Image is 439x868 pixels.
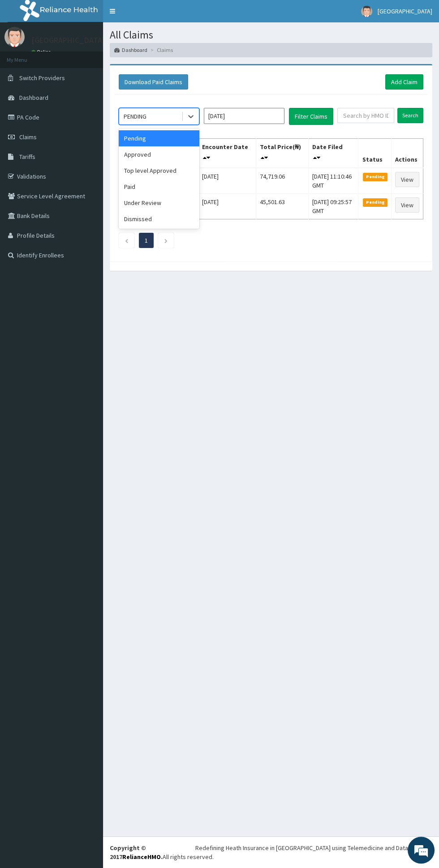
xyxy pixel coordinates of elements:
div: Redefining Heath Insurance in [GEOGRAPHIC_DATA] using Telemedicine and Data Science! [195,843,432,852]
td: 74,719.06 [256,168,308,194]
td: [DATE] 11:10:46 GMT [309,168,358,194]
div: Under Review [119,195,199,211]
span: Pending [363,173,387,181]
button: Filter Claims [289,108,333,125]
span: [GEOGRAPHIC_DATA] [378,7,432,15]
a: View [395,197,419,213]
td: [DATE] [198,168,256,194]
a: Add Claim [385,74,423,90]
input: Search [397,108,423,123]
div: Paid [119,179,199,195]
span: Pending [363,198,387,206]
div: Top level Approved [119,162,199,179]
p: [GEOGRAPHIC_DATA] [31,36,105,44]
div: Pending [119,130,199,146]
div: Dismissed [119,211,199,227]
td: [DATE] 09:25:57 GMT [309,193,358,219]
th: Encounter Date [198,138,256,168]
a: View [395,172,419,187]
div: Approved [119,146,199,162]
input: Select Month and Year [204,108,284,124]
a: Page 1 is your current page [145,236,148,244]
a: Online [31,49,53,55]
li: Claims [148,46,173,54]
img: User Image [361,6,372,17]
footer: All rights reserved. [103,836,439,868]
span: Switch Providers [19,74,65,82]
td: [DATE] [198,193,256,219]
input: Search by HMO ID [337,108,394,123]
td: 45,501.63 [256,193,308,219]
h1: All Claims [110,29,432,41]
th: Actions [391,138,423,168]
span: Tariffs [19,153,35,161]
div: PENDING [124,112,146,121]
button: Download Paid Claims [119,74,188,90]
strong: Copyright © 2017 . [110,844,163,861]
th: Date Filed [309,138,358,168]
a: Next page [164,236,168,244]
a: RelianceHMO [122,853,161,861]
span: Dashboard [19,94,48,102]
a: Previous page [125,236,129,244]
th: Status [358,138,392,168]
img: User Image [4,27,25,47]
a: Dashboard [114,46,147,54]
span: Claims [19,133,37,141]
th: Total Price(₦) [256,138,308,168]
